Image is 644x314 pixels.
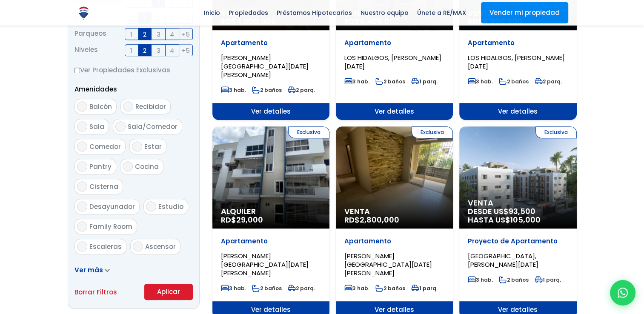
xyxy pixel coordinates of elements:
[468,216,568,224] span: HASTA US$
[288,86,315,94] span: 2 parq.
[468,78,493,85] span: 3 hab.
[499,276,529,283] span: 2 baños
[412,126,453,138] span: Exclusiva
[77,101,87,111] input: Balcón
[344,285,369,292] span: 3 hab.
[375,285,405,292] span: 2 baños
[144,142,162,151] span: Estar
[133,241,143,251] input: Ascensor
[123,101,133,111] input: Recibidor
[135,162,159,171] span: Cocina
[375,78,405,85] span: 2 baños
[115,121,126,131] input: Sala/Comedor
[336,103,453,120] span: Ver detalles
[221,285,246,292] span: 3 hab.
[89,122,104,131] span: Sala
[89,222,132,231] span: Family Room
[157,45,160,56] span: 3
[221,207,321,216] span: Alquiler
[468,199,568,207] span: Venta
[272,6,356,19] span: Préstamos Hipotecarios
[77,121,87,131] input: Sala
[535,276,561,283] span: 1 parq.
[344,237,444,245] p: Apartamento
[181,29,190,40] span: +5
[74,28,106,40] span: Parqueos
[288,126,329,138] span: Exclusiva
[74,265,110,274] a: Ver más
[74,44,98,56] span: Niveles
[509,206,535,217] span: 93,500
[77,241,87,251] input: Escaleras
[535,126,577,138] span: Exclusiva
[130,29,132,40] span: 1
[74,65,193,75] label: Ver Propiedades Exclusivas
[77,181,87,191] input: Cisterna
[221,251,309,277] span: [PERSON_NAME][GEOGRAPHIC_DATA][DATE][PERSON_NAME]
[288,285,315,292] span: 2 parq.
[89,202,135,211] span: Desayunador
[468,276,493,283] span: 3 hab.
[89,182,118,191] span: Cisterna
[89,162,112,171] span: Pantry
[77,201,87,211] input: Desayunador
[344,251,432,277] span: [PERSON_NAME][GEOGRAPHIC_DATA][DATE][PERSON_NAME]
[344,78,369,85] span: 3 hab.
[510,214,541,225] span: 105,000
[130,45,132,56] span: 1
[221,86,246,94] span: 3 hab.
[76,6,91,20] img: Logo de REMAX
[89,102,112,111] span: Balcón
[74,265,103,274] span: Ver más
[89,242,122,251] span: Escaleras
[74,287,117,297] a: Borrar Filtros
[123,161,133,171] input: Cocina
[468,39,568,47] p: Apartamento
[344,214,399,225] span: RD$
[344,207,444,216] span: Venta
[170,29,174,40] span: 4
[200,6,224,19] span: Inicio
[158,202,183,211] span: Estudio
[77,221,87,231] input: Family Room
[481,2,568,23] a: Vender mi propiedad
[459,103,576,120] span: Ver detalles
[356,6,413,19] span: Nuestro equipo
[252,86,282,94] span: 2 baños
[74,84,193,94] p: Amenidades
[344,53,441,71] span: LOS HIDALGOS, [PERSON_NAME][DATE]
[89,142,121,151] span: Comedor
[468,207,568,224] span: DESDE US$
[146,201,156,211] input: Estudio
[143,29,146,40] span: 2
[135,102,166,111] span: Recibidor
[221,39,321,47] p: Apartamento
[499,78,529,85] span: 2 baños
[221,214,263,225] span: RD$
[74,68,80,73] input: Ver Propiedades Exclusivas
[468,53,565,71] span: LOS HIDALGOS, [PERSON_NAME][DATE]
[224,6,272,19] span: Propiedades
[145,242,176,251] span: Ascensor
[157,29,160,40] span: 3
[360,214,399,225] span: 2,800,000
[132,141,142,151] input: Estar
[344,39,444,47] p: Apartamento
[468,251,538,269] span: [GEOGRAPHIC_DATA], [PERSON_NAME][DATE]
[128,122,177,131] span: Sala/Comedor
[411,285,438,292] span: 1 parq.
[221,53,309,79] span: [PERSON_NAME][GEOGRAPHIC_DATA][DATE][PERSON_NAME]
[144,284,193,300] button: Aplicar
[535,78,562,85] span: 2 parq.
[221,237,321,245] p: Apartamento
[143,45,146,56] span: 2
[252,285,282,292] span: 2 baños
[236,214,263,225] span: 29,000
[181,45,190,56] span: +5
[411,78,438,85] span: 1 parq.
[468,237,568,245] p: Proyecto de Apartamento
[170,45,174,56] span: 4
[77,141,87,151] input: Comedor
[212,103,329,120] span: Ver detalles
[413,6,470,19] span: Únete a RE/MAX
